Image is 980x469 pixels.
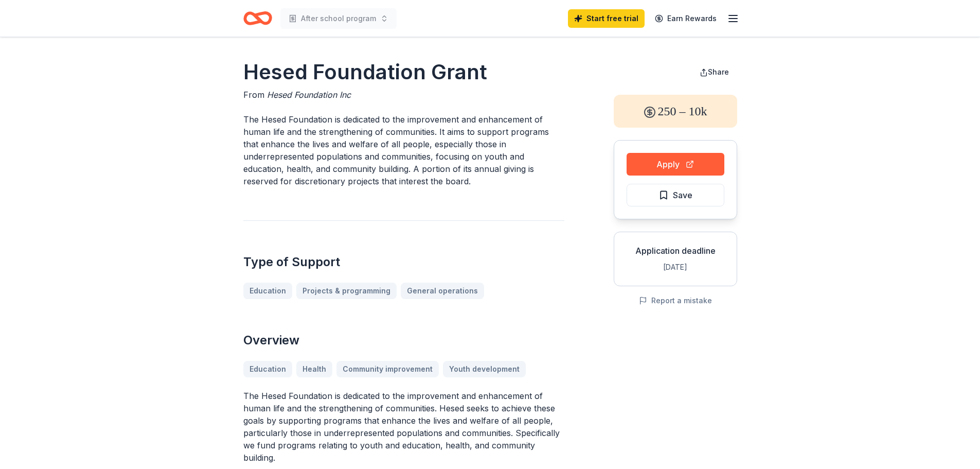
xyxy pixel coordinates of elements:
[243,390,564,464] p: The Hesed Foundation is dedicated to the improvement and enhancement of human life and the streng...
[568,9,645,28] a: Start free trial
[627,184,724,206] button: Save
[267,90,351,100] span: Hesed Foundation Inc
[673,188,692,202] span: Save
[243,89,564,101] div: From
[708,67,729,76] span: Share
[691,62,737,82] button: Share
[614,95,737,128] div: 250 – 10k
[639,294,712,307] button: Report a mistake
[243,332,564,349] h2: Overview
[649,9,723,28] a: Earn Rewards
[243,6,272,30] a: Home
[243,254,564,270] h2: Type of Support
[243,283,292,299] a: Education
[627,153,724,176] button: Apply
[622,245,728,257] div: Application deadline
[301,12,376,25] span: After school program
[280,8,397,29] button: After school program
[243,58,564,86] h1: Hesed Foundation Grant
[401,283,484,299] a: General operations
[622,261,728,273] div: [DATE]
[243,113,564,187] p: The Hesed Foundation is dedicated to the improvement and enhancement of human life and the streng...
[296,283,397,299] a: Projects & programming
